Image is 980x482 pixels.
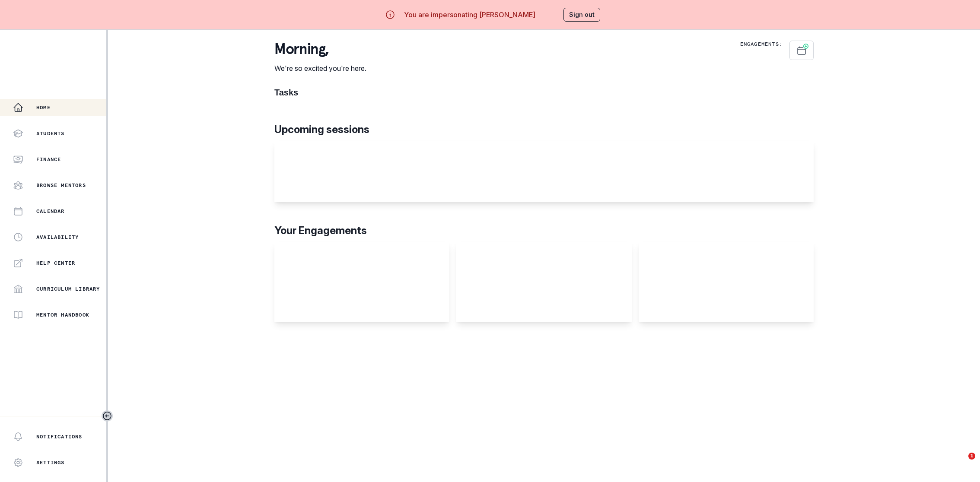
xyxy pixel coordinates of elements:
button: Sign out [563,8,600,22]
p: Students [36,130,65,137]
button: Toggle sidebar [102,410,113,422]
p: Calendar [36,208,65,215]
p: Availability [36,234,79,241]
button: Schedule Sessions [789,41,814,60]
p: morning , [274,41,366,58]
p: Settings [36,459,65,466]
p: Curriculum Library [36,285,100,292]
h1: Tasks [274,87,814,98]
p: Finance [36,156,61,163]
p: Upcoming sessions [274,122,814,137]
p: Mentor Handbook [36,311,89,318]
p: Help Center [36,260,75,266]
p: Your Engagements [274,223,814,238]
iframe: Intercom live chat [951,453,971,473]
p: Engagements: [740,41,783,48]
p: We're so excited you're here. [274,63,366,73]
span: 1 [968,453,975,460]
p: Browse Mentors [36,182,86,189]
p: Notifications [36,433,83,440]
p: You are impersonating [PERSON_NAME] [404,10,535,20]
p: Home [36,104,51,111]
